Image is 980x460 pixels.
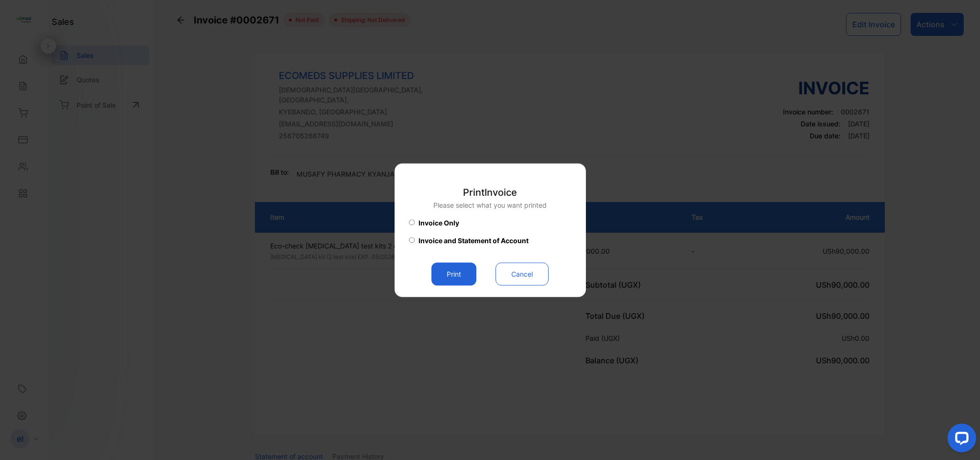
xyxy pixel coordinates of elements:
[418,217,459,227] span: Invoice Only
[418,235,529,245] span: Invoice and Statement of Account
[433,200,547,210] p: Please select what you want printed
[940,420,980,460] iframe: LiveChat chat widget
[431,262,476,285] button: Print
[496,262,549,285] button: Cancel
[433,185,547,199] p: Print Invoice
